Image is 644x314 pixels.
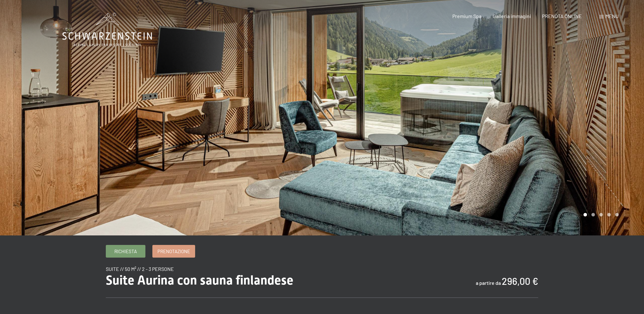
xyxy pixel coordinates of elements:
span: Richiesta [114,248,137,255]
span: Prenotazione [157,248,190,255]
a: Prenotazione [153,245,195,257]
a: Richiesta [106,245,145,257]
b: 296,00 € [502,275,538,287]
a: Premium Spa [452,13,481,19]
a: PRENOTA ONLINE [542,13,582,19]
span: Suite Aurina con sauna finlandese [106,273,293,288]
a: Galleria immagini [493,13,531,19]
span: a partire da [476,280,501,286]
span: Menu [605,13,619,19]
span: suite // 50 m² // 2 - 3 persone [106,266,174,272]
